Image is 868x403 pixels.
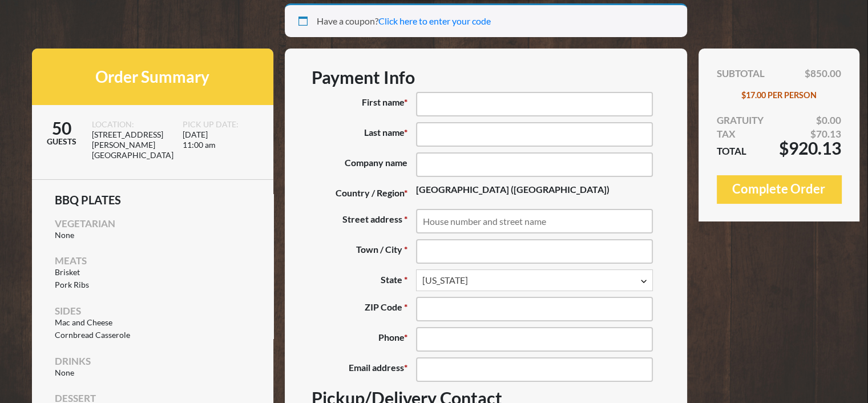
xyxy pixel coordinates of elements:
li: None [55,231,251,240]
span: [STREET_ADDRESS][PERSON_NAME] [GEOGRAPHIC_DATA] [92,130,168,165]
label: State [312,269,416,291]
span: LOCATION: [92,119,168,130]
li: Brisket [55,268,251,277]
div: Have a coupon? [285,3,687,37]
span: State [416,269,653,291]
span: 50 [32,119,92,136]
span: $70.13 [810,127,841,141]
label: ZIP Code [312,297,416,321]
strong: [GEOGRAPHIC_DATA] ([GEOGRAPHIC_DATA]) [416,184,609,195]
span: Order Summary [95,67,209,87]
label: Phone [312,327,416,352]
li: Mac and Cheese [55,318,251,328]
abbr: required [404,244,407,255]
span: Meats [55,255,87,267]
span: Sides [55,305,81,317]
li: None [55,368,251,378]
label: Company name [312,152,416,177]
span: GUESTS [32,136,92,147]
abbr: required [404,301,407,312]
span: $0.00 [816,114,841,127]
label: Country / Region [312,183,416,203]
label: Town / City [312,239,416,264]
span: $850.00 [805,67,841,80]
label: Email address [312,357,416,382]
li: Pork Ribs [55,280,251,290]
li: Cornbread Casserole [55,331,251,340]
input: House number and street name [416,209,653,233]
h3: Payment Info [312,67,660,87]
span: Vegetarian [55,217,115,229]
span: SUBTOTAL [717,67,765,80]
abbr: required [404,213,407,224]
span: $920.13 [779,141,841,155]
button: Complete Order [717,175,841,203]
span: TOTAL [717,144,746,158]
div: $17.00 PER PERSON [717,88,841,102]
span: [DATE] 11:00 am [183,130,259,165]
span: PICK UP DATE: [183,119,259,130]
span: Texas [422,273,647,287]
span: TAX [717,127,736,141]
span: Drinks [55,355,91,367]
label: Street address [312,209,416,233]
span: GRATUITY [717,114,764,127]
span: BBQ Plates [55,194,251,205]
label: First name [312,92,416,116]
abbr: required [404,274,407,285]
a: Click here to enter your code [378,15,491,26]
label: Last name [312,122,416,147]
